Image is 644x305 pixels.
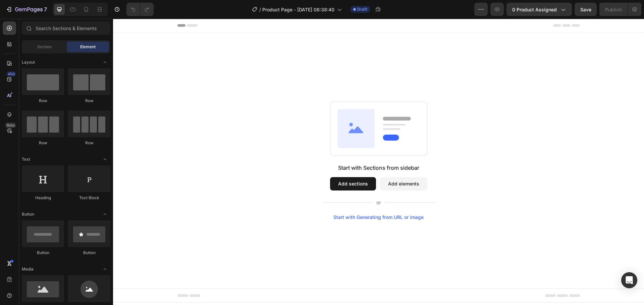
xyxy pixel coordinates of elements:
[357,6,367,12] span: Draft
[100,209,110,220] span: Toggle open
[22,211,34,217] span: Button
[68,250,110,256] div: Button
[22,140,64,146] div: Row
[22,59,35,65] span: Layout
[599,3,628,16] button: Publish
[100,264,110,275] span: Toggle open
[68,195,110,201] div: Text Block
[113,19,644,305] iframe: Design area
[22,156,30,162] span: Text
[506,3,572,16] button: 0 product assigned
[5,123,16,128] div: Beta
[262,6,334,13] span: Product Page - [DATE] 08:38:40
[22,266,34,272] span: Media
[267,158,314,172] button: Add elements
[37,44,52,50] span: Section
[225,145,306,153] div: Start with Sections from sidebar
[68,140,110,146] div: Row
[22,250,64,256] div: Button
[621,272,637,288] div: Open Intercom Messenger
[580,7,591,12] span: Save
[217,158,263,172] button: Add sections
[22,195,64,201] div: Heading
[44,5,47,13] p: 7
[126,3,154,16] div: Undo/Redo
[22,98,64,104] div: Row
[100,154,110,165] span: Toggle open
[68,98,110,104] div: Row
[259,6,261,13] span: /
[512,6,557,13] span: 0 product assigned
[3,3,50,16] button: 7
[100,57,110,68] span: Toggle open
[575,3,597,16] button: Save
[605,6,622,13] div: Publish
[220,196,311,201] div: Start with Generating from URL or image
[80,44,96,50] span: Element
[6,71,16,77] div: 450
[22,21,110,35] input: Search Sections & Elements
